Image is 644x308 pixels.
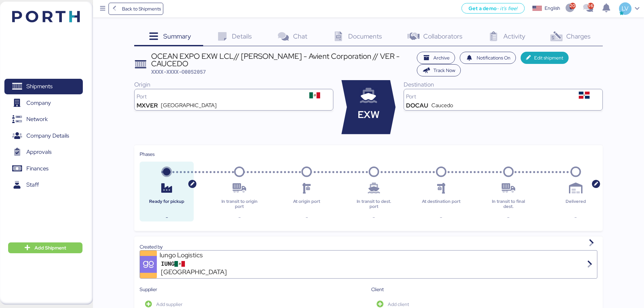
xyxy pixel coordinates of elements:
[521,52,569,64] button: Edit shipment
[218,213,261,221] div: -
[151,68,206,75] span: XXXX-XXXX-O0052057
[151,52,413,68] div: OCEAN EXPO EXW LCL// [PERSON_NAME] - Avient Corporation // VER - CAUCEDO
[285,199,328,209] div: At origin port
[285,213,328,221] div: -
[163,32,191,41] span: Summary
[423,32,462,41] span: Collaborators
[26,98,51,108] span: Company
[487,213,530,221] div: -
[26,114,48,124] span: Network
[566,32,591,41] span: Charges
[406,103,428,108] div: DOCAU
[622,4,628,13] span: LV
[109,3,164,15] a: Back to Shipments
[137,103,158,108] div: MXVER
[477,54,510,62] span: Notifications On
[352,199,396,209] div: In transit to dest. port
[160,251,241,260] div: Iungo Logistics
[97,3,109,15] button: Menu
[8,242,82,253] button: Add Shipment
[554,199,597,209] div: Delivered
[161,103,217,108] div: [GEOGRAPHIC_DATA]
[4,177,83,193] a: Staff
[145,199,188,209] div: Ready for pickup
[348,32,382,41] span: Documents
[554,213,597,221] div: -
[4,144,83,160] a: Approvals
[460,52,516,64] button: Notifications On
[145,213,188,221] div: -
[4,161,83,176] a: Finances
[352,213,396,221] div: -
[404,80,603,89] div: Destination
[140,243,597,251] div: Created by
[26,180,39,190] span: Staff
[4,79,83,94] a: Shipments
[358,108,380,122] span: EXW
[26,147,51,157] span: Approvals
[433,54,450,62] span: Archive
[161,267,227,277] span: [GEOGRAPHIC_DATA]
[433,66,455,74] span: Track Now
[26,131,69,141] span: Company Details
[4,128,83,143] a: Company Details
[4,112,83,127] a: Network
[431,103,453,108] div: Caucedo
[140,150,597,158] div: Phases
[545,5,560,12] div: English
[293,32,307,41] span: Chat
[232,32,252,41] span: Details
[218,199,261,209] div: In transit to origin port
[420,213,463,221] div: -
[122,5,161,13] span: Back to Shipments
[420,199,463,209] div: At destination port
[503,32,525,41] span: Activity
[4,95,83,111] a: Company
[34,244,66,252] span: Add Shipment
[406,94,568,99] div: Port
[417,64,461,76] button: Track Now
[26,81,52,91] span: Shipments
[534,54,563,62] span: Edit shipment
[417,52,455,64] button: Archive
[487,199,530,209] div: In transit to final dest.
[137,94,299,99] div: Port
[134,80,333,89] div: Origin
[26,164,48,173] span: Finances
